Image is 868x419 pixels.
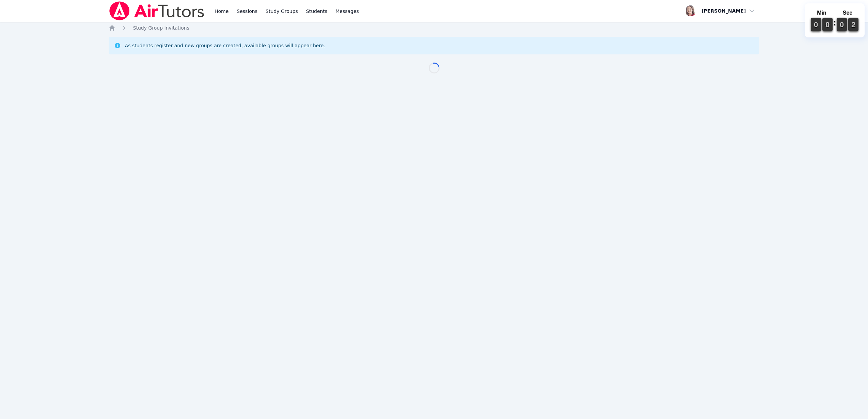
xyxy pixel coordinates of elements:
[133,24,189,31] a: Study Group Invitations
[125,42,325,49] div: As students register and new groups are created, available groups will appear here.
[335,8,359,15] span: Messages
[109,24,760,31] nav: Breadcrumb
[109,1,205,20] img: Air Tutors
[133,25,189,31] span: Study Group Invitations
